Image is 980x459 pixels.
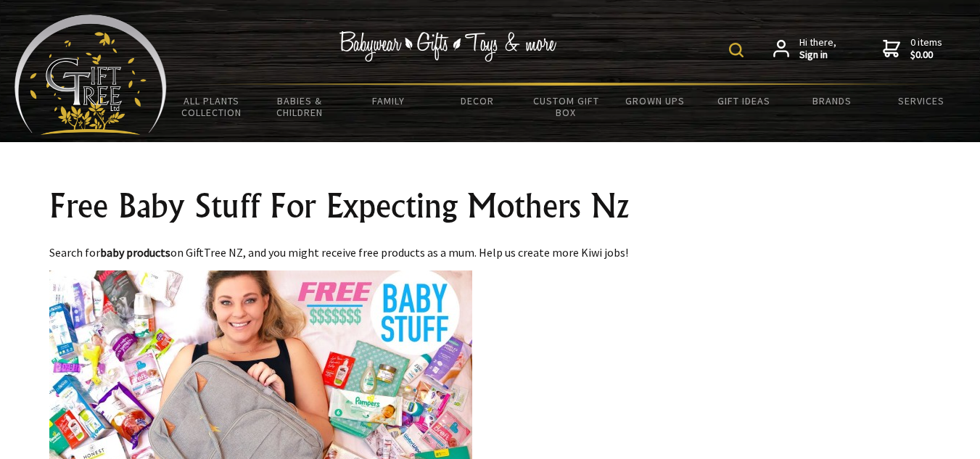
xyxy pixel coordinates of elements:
span: 0 items [910,36,942,62]
a: Hi there,Sign in [773,36,836,62]
a: Brands [788,86,876,116]
a: Grown Ups [611,86,699,116]
strong: $0.00 [910,49,942,62]
a: Decor [433,86,522,116]
a: Babies & Children [255,86,344,128]
a: Services [877,86,965,116]
img: Babyware - Gifts - Toys and more... [15,15,167,135]
strong: baby products [100,245,170,260]
a: Custom Gift Box [522,86,610,128]
img: product search [729,43,744,57]
span: Hi there, [799,36,836,62]
a: All Plants Collection [167,86,255,128]
h1: Free Baby Stuff For Expecting Mothers Nz [49,189,931,223]
p: Search for on GiftTree NZ, and you might receive free products as a mum. Help us create more Kiwi... [49,244,931,261]
strong: Sign in [799,49,836,62]
a: Family [345,86,433,116]
a: Gift Ideas [699,86,788,116]
a: 0 items$0.00 [883,36,942,62]
img: Babywear - Gifts - Toys & more [339,31,557,62]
